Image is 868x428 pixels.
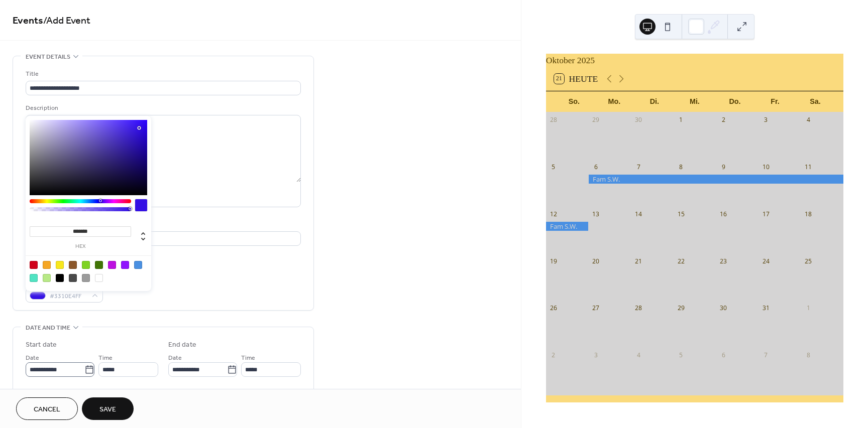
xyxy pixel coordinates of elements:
div: 8 [677,163,685,171]
div: 22 [677,257,685,265]
div: 27 [592,304,600,313]
div: 15 [677,210,685,218]
button: Cancel [16,397,78,420]
div: 28 [634,304,643,313]
div: #50E3C2 [30,274,38,282]
div: Title [26,69,299,79]
div: #4A4A4A [69,274,77,282]
div: 18 [804,210,813,218]
div: #F8E71C [56,261,64,269]
div: 28 [549,115,558,124]
span: Time [98,353,113,363]
div: 1 [677,115,685,124]
div: #000000 [56,274,64,282]
div: 6 [592,163,600,171]
div: #417505 [95,261,103,269]
span: / Add Event [43,11,90,31]
div: 7 [634,163,643,171]
span: Time [241,353,255,363]
div: Fam S.W. [546,222,589,231]
div: 30 [634,115,643,124]
div: Di. [634,91,675,112]
div: 8 [804,351,813,360]
div: Do. [715,91,755,112]
div: 31 [762,304,770,313]
div: So. [554,91,594,112]
div: #8B572A [69,261,77,269]
div: 20 [592,257,600,265]
div: 2 [549,351,558,360]
div: 16 [719,210,728,218]
div: Fam S.W. [588,175,843,184]
div: Oktober 2025 [546,54,843,67]
div: 17 [762,210,770,218]
div: 12 [549,210,558,218]
div: 3 [592,351,600,360]
div: 25 [804,257,813,265]
span: Save [99,404,116,415]
div: Location [26,219,299,230]
div: 4 [804,115,813,124]
div: 9 [719,163,728,171]
div: Start date [26,340,57,350]
div: 5 [677,351,685,360]
div: 30 [719,304,728,313]
div: 23 [719,257,728,265]
div: #D0021B [30,261,38,269]
div: Sa. [795,91,835,112]
div: 6 [719,351,728,360]
div: Description [26,103,299,113]
div: Fr. [755,91,795,112]
div: Mi. [675,91,715,112]
div: #9B9B9B [82,274,90,282]
div: 29 [677,304,685,313]
button: Save [82,397,134,420]
div: 5 [549,163,558,171]
div: End date [168,340,196,350]
label: hex [30,244,131,249]
div: 3 [762,115,770,124]
div: #F5A623 [43,261,51,269]
div: #FFFFFF [95,274,103,282]
div: 10 [762,163,770,171]
div: #BD10E0 [108,261,116,269]
span: Cancel [34,404,60,415]
span: #3310E4FF [50,291,87,302]
div: 13 [592,210,600,218]
div: #7ED321 [82,261,90,269]
span: Date [168,353,182,363]
div: 26 [549,304,558,313]
div: #9013FE [121,261,129,269]
div: 21 [634,257,643,265]
a: Events [13,11,43,31]
div: 19 [549,257,558,265]
div: 14 [634,210,643,218]
div: #4A90E2 [134,261,142,269]
div: 11 [804,163,813,171]
span: Date and time [26,323,70,333]
div: 4 [634,351,643,360]
span: Event details [26,52,70,62]
span: Date [26,353,39,363]
div: 2 [719,115,728,124]
div: 7 [762,351,770,360]
div: Mo. [594,91,634,112]
button: 21Heute [551,71,601,86]
div: 1 [804,304,813,313]
div: 24 [762,257,770,265]
div: #B8E986 [43,274,51,282]
div: 29 [592,115,600,124]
